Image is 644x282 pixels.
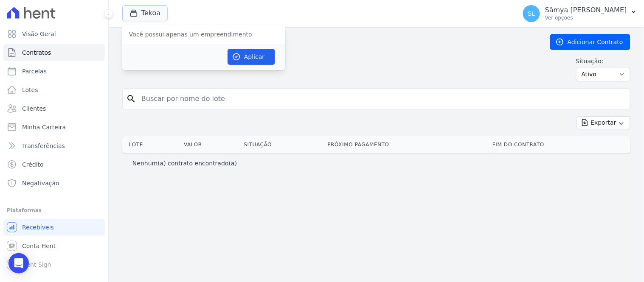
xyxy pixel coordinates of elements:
p: Ver opções [545,14,627,21]
span: Recebíveis [22,223,54,232]
span: Conta Hent [22,242,56,250]
input: Buscar por nome do lote [136,90,627,107]
span: Contratos [22,48,51,57]
a: Negativação [3,175,105,192]
th: Fim do Contrato [489,136,630,153]
a: Contratos [3,44,105,61]
span: Transferências [22,142,65,150]
button: Tekoa [122,5,168,21]
p: Sâmya [PERSON_NAME] [545,6,627,14]
a: Clientes [3,100,105,117]
a: Recebíveis [3,219,105,236]
button: SL Sâmya [PERSON_NAME] Ver opções [516,2,644,25]
span: Parcelas [22,67,47,75]
h2: Contratos [122,34,537,50]
p: Nenhum(a) contrato encontrado(a) [132,159,237,168]
span: Clientes [22,104,46,113]
div: Plataformas [7,205,101,215]
a: Parcelas [3,63,105,80]
th: Próximo Pagamento [324,136,489,153]
th: Lote [122,136,180,153]
span: Minha Carteira [22,123,66,131]
span: Negativação [22,179,59,187]
div: Open Intercom Messenger [8,253,29,274]
th: Valor [180,136,240,153]
a: Crédito [3,156,105,173]
span: Crédito [22,160,44,169]
button: Aplicar [228,49,275,65]
th: Situação [241,136,324,153]
span: SL [528,11,535,17]
label: Situação: [576,57,630,65]
a: Conta Hent [3,237,105,254]
a: Minha Carteira [3,119,105,136]
a: Transferências [3,137,105,154]
i: search [126,94,136,104]
span: Visão Geral [22,30,56,38]
span: Você possui apenas um empreendimento [122,27,285,42]
a: Lotes [3,81,105,98]
a: Adicionar Contrato [550,34,630,50]
a: Visão Geral [3,25,105,42]
button: Exportar [577,116,630,129]
span: Lotes [22,86,38,94]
